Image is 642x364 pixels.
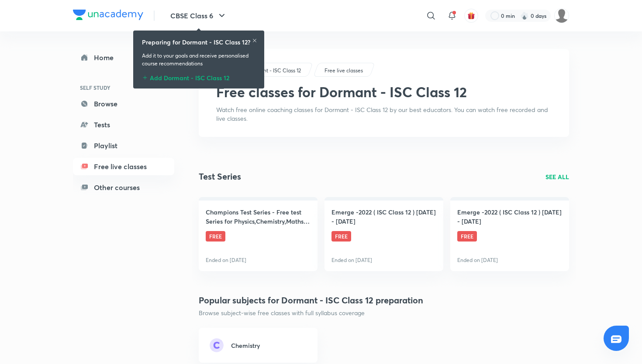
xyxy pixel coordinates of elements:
h6: Preparing for Dormant - ISC Class 12? [142,37,250,47]
p: Ended on [DATE] [206,256,246,264]
span: FREE [206,231,225,242]
button: CBSE Class 6 [165,7,232,24]
a: subject-iconChemistry [199,328,318,363]
p: Ended on [DATE] [331,256,372,264]
a: Emerge -2022 ( ISC Class 12 ) [DATE] - [DATE]FREEEnded on [DATE] [450,197,569,271]
span: FREE [331,231,351,242]
div: Add Dormant - ISC Class 12 [142,71,255,82]
a: Company Logo [73,10,143,22]
h6: Chemistry [231,341,260,350]
img: Muzzamil [554,8,569,23]
button: avatar [464,9,478,23]
a: Other courses [73,179,174,196]
a: Free live classes [73,158,174,175]
a: Browse [73,95,174,112]
h4: Emerge -2022 ( ISC Class 12 ) [DATE] - [DATE] [457,208,562,226]
img: subject-icon [210,338,224,352]
a: SEE ALL [545,172,569,181]
span: FREE [457,231,477,242]
p: Watch free online coaching classes for Dormant - ISC Class 12 by our best educators. You can watc... [216,105,552,123]
p: Browse subject-wise free classes with full syllabus coverage [199,309,423,317]
img: avatar [467,12,475,20]
h4: Popular subjects for Dormant - ISC Class 12 preparation [199,294,423,307]
a: Free live classes [323,67,365,75]
h6: SELF STUDY [73,80,174,95]
a: Dormant - ISC Class 12 [245,67,303,75]
a: Playlist [73,137,174,154]
img: streak [520,11,529,20]
a: Emerge -2022 ( ISC Class 12 ) [DATE] - [DATE]FREEEnded on [DATE] [324,197,443,271]
h2: Test Series [199,170,241,183]
a: Tests [73,116,174,133]
a: Champions Test Series - Free test Series for Physics,Chemistry,Maths & BiologyFREEEnded on [DATE] [199,197,318,271]
p: Ended on [DATE] [457,256,498,264]
a: Home [73,49,174,66]
p: Free live classes [324,67,363,75]
h1: Free classes for Dormant - ISC Class 12 [216,84,467,100]
h4: Champions Test Series - Free test Series for Physics,Chemistry,Maths & Biology [206,208,311,226]
p: Dormant - ISC Class 12 [247,67,301,75]
img: Company Logo [73,10,143,20]
p: Add it to your goals and receive personalised course recommendations [142,52,255,68]
h4: Emerge -2022 ( ISC Class 12 ) [DATE] - [DATE] [331,208,436,226]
